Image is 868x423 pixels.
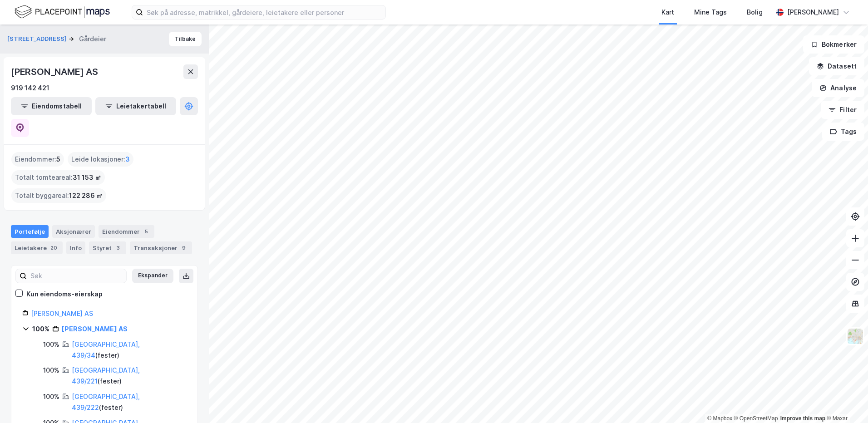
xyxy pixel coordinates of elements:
button: Ekspander [132,269,173,283]
button: Bokmerker [803,35,864,54]
div: Portefølje [11,225,49,238]
div: Bolig [747,7,763,18]
div: Mine Tags [694,7,727,18]
button: Leietakertabell [95,97,176,115]
div: Transaksjoner [130,241,192,254]
div: Styret [89,241,126,254]
a: [PERSON_NAME] AS [31,310,93,317]
a: [GEOGRAPHIC_DATA], 439/222 [72,393,140,411]
div: 20 [49,243,59,252]
img: logo.f888ab2527a4732fd821a326f86c7f29.svg [15,4,110,20]
div: Eiendommer : [11,152,64,167]
span: 5 [56,154,60,165]
div: Totalt tomteareal : [11,170,105,185]
div: 100% [32,324,49,334]
div: 3 [113,243,123,252]
a: Mapbox [707,415,732,422]
span: 3 [125,154,130,165]
div: Totalt byggareal : [11,188,106,203]
div: [PERSON_NAME] AS [11,64,100,79]
div: Info [66,241,85,254]
a: [GEOGRAPHIC_DATA], 439/34 [72,340,140,359]
div: 919 142 421 [11,83,49,93]
button: Tilbake [169,32,202,46]
div: Kart [661,7,674,18]
span: 31 153 ㎡ [73,172,101,183]
a: [PERSON_NAME] AS [62,325,128,333]
div: 5 [142,227,151,236]
button: Filter [821,101,864,119]
div: 100% [43,339,59,350]
div: 100% [43,365,59,376]
div: Leide lokasjoner : [68,152,133,167]
div: ( fester ) [72,365,187,387]
button: [STREET_ADDRESS] [7,34,69,44]
iframe: Chat Widget [823,379,868,423]
input: Søk [27,269,126,283]
input: Søk på adresse, matrikkel, gårdeiere, leietakere eller personer [143,5,385,19]
div: ( fester ) [72,339,187,361]
div: Kun eiendoms-eierskap [26,289,103,300]
div: 9 [179,243,188,252]
a: OpenStreetMap [734,415,778,422]
img: Z [847,328,864,345]
a: Improve this map [780,415,825,422]
div: Aksjonærer [52,225,95,238]
div: Leietakere [11,241,63,254]
a: [GEOGRAPHIC_DATA], 439/221 [72,366,140,385]
button: Tags [822,123,864,141]
button: Eiendomstabell [11,97,92,115]
div: Eiendommer [99,225,154,238]
div: 100% [43,391,59,402]
span: 122 286 ㎡ [69,190,103,201]
div: ( fester ) [72,391,187,413]
div: Gårdeier [79,34,106,44]
button: Analyse [812,79,864,97]
div: [PERSON_NAME] [787,7,839,18]
button: Datasett [809,57,864,75]
div: Kontrollprogram for chat [823,379,868,423]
